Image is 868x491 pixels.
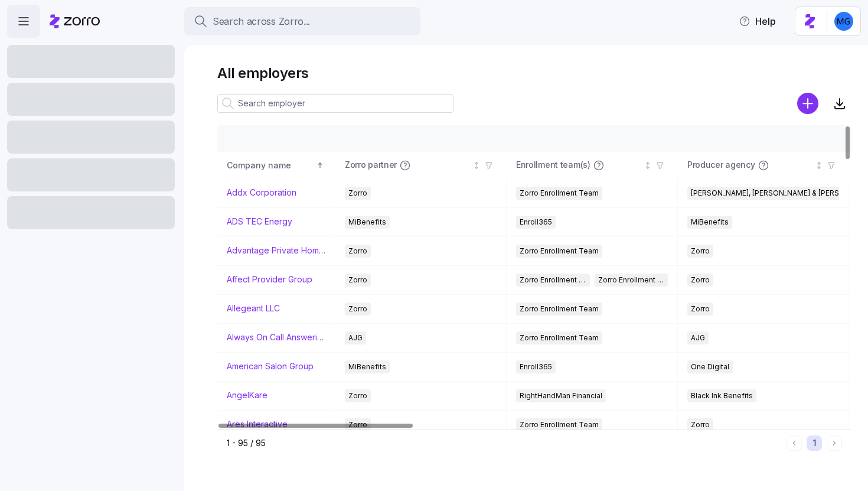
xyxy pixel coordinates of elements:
div: Not sorted [815,161,823,170]
span: Zorro [691,303,710,316]
span: Zorro [348,303,367,316]
span: Zorro [348,389,367,402]
div: Not sorted [644,161,652,170]
span: Zorro Enrollment Team [520,187,599,200]
button: 1 [807,435,822,451]
th: Zorro partnerNot sorted [335,152,507,179]
div: 1 - 95 / 95 [227,437,782,449]
span: Zorro [348,418,367,431]
div: Company name [227,159,314,172]
span: Enroll365 [520,360,552,373]
span: Zorro Enrollment Team [520,274,586,287]
span: Help [739,14,776,28]
a: Advantage Private Home Care [227,245,325,257]
span: One Digital [691,360,729,373]
span: Zorro [691,274,710,287]
span: Zorro [348,245,367,258]
a: Addx Corporation [227,187,296,199]
a: ADS TEC Energy [227,216,292,228]
span: Enroll365 [520,216,552,229]
span: Zorro [348,274,367,287]
th: Enrollment team(s)Not sorted [507,152,678,179]
span: Zorro [691,245,710,258]
a: Affect Provider Group [227,274,312,286]
button: Next page [827,435,842,451]
span: AJG [348,331,363,344]
span: MiBenefits [348,360,386,373]
span: AJG [691,331,705,344]
span: Zorro Enrollment Experts [598,274,665,287]
th: Producer agencyNot sorted [678,152,849,179]
span: Zorro Enrollment Team [520,418,599,431]
th: Company nameSorted ascending [217,152,335,179]
h1: All employers [217,64,851,82]
a: Always On Call Answering Service [227,332,325,344]
span: Producer agency [687,160,755,171]
a: Allegeant LLC [227,303,280,315]
span: Enrollment team(s) [516,160,590,171]
div: Sorted ascending [316,161,324,170]
span: Zorro [348,187,367,200]
span: Zorro Enrollment Team [520,331,599,344]
span: Zorro Enrollment Team [520,245,599,258]
span: MiBenefits [348,216,386,229]
svg: add icon [797,93,818,114]
a: American Salon Group [227,361,314,373]
span: Zorro partner [345,160,397,171]
button: Help [729,9,785,33]
span: Zorro [691,418,710,431]
div: Not sorted [472,161,481,170]
span: Black Ink Benefits [691,389,753,402]
button: Previous page [787,435,802,451]
span: MiBenefits [691,216,729,229]
span: Search across Zorro... [213,14,310,29]
input: Search employer [217,94,453,113]
span: RightHandMan Financial [520,389,602,402]
a: AngelKare [227,390,267,402]
span: Zorro Enrollment Team [520,303,599,316]
button: Search across Zorro... [184,7,420,35]
img: 61c362f0e1d336c60eacb74ec9823875 [834,12,853,31]
a: Ares Interactive [227,419,288,431]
